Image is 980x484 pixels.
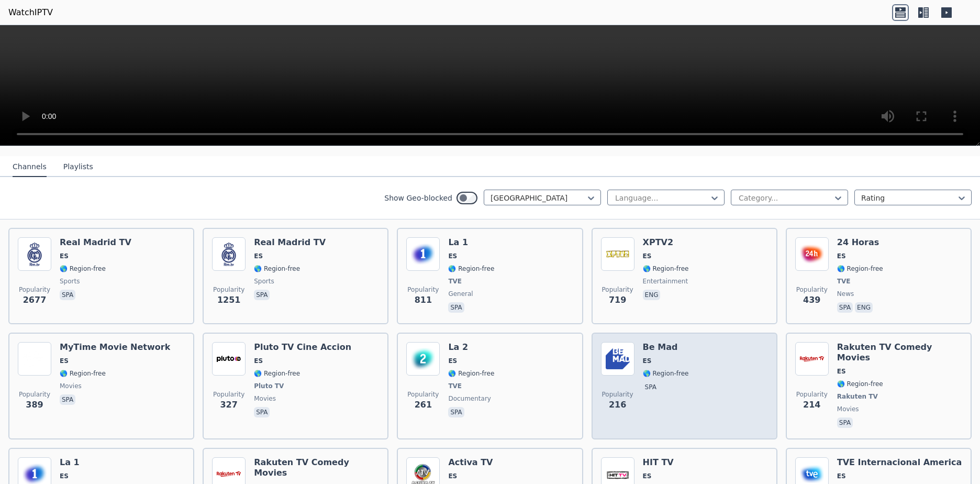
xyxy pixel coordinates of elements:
[254,252,263,260] span: ES
[254,342,351,353] h6: Pluto TV Cine Accion
[254,369,300,378] span: 🌎 Region-free
[18,237,51,271] img: Real Madrid TV
[23,294,47,306] span: 2677
[601,342,634,376] img: Be Mad
[254,237,326,248] h6: Real Madrid TV
[837,472,846,480] span: ES
[448,342,494,353] h6: La 2
[643,342,689,353] h6: Be Mad
[643,252,652,260] span: ES
[643,237,689,248] h6: XPTV2
[796,285,828,294] span: Popularity
[448,457,494,468] h6: Activa TV
[212,237,246,271] img: Real Madrid TV
[837,367,846,376] span: ES
[213,285,244,294] span: Popularity
[837,290,854,298] span: news
[837,302,853,313] p: spa
[602,390,633,399] span: Popularity
[643,290,661,300] p: eng
[18,342,51,376] img: MyTime Movie Network
[60,382,82,390] span: movies
[837,392,878,401] span: Rakuten TV
[60,277,80,285] span: sports
[448,290,473,298] span: general
[643,277,688,285] span: entertainment
[60,252,69,260] span: ES
[60,290,75,300] p: spa
[643,265,689,273] span: 🌎 Region-free
[643,457,689,468] h6: HIT TV
[837,380,883,388] span: 🌎 Region-free
[837,277,851,285] span: TVE
[448,302,464,313] p: spa
[217,294,241,306] span: 1251
[448,357,457,365] span: ES
[448,277,462,285] span: TVE
[448,472,457,480] span: ES
[406,342,440,376] img: La 2
[448,237,494,248] h6: La 1
[448,252,457,260] span: ES
[795,342,829,376] img: Rakuten TV Comedy Movies
[213,390,244,399] span: Popularity
[643,382,659,392] p: spa
[19,390,50,399] span: Popularity
[13,157,47,177] button: Channels
[837,457,962,468] h6: TVE Internacional America
[384,193,452,203] label: Show Geo-blocked
[448,394,491,403] span: documentary
[407,285,439,294] span: Popularity
[254,290,270,300] p: spa
[601,237,634,271] img: XPTV2
[643,369,689,378] span: 🌎 Region-free
[448,369,494,378] span: 🌎 Region-free
[60,357,69,365] span: ES
[19,285,50,294] span: Popularity
[63,157,93,177] button: Playlists
[254,407,270,417] p: spa
[643,472,652,480] span: ES
[212,342,246,376] img: Pluto TV Cine Accion
[837,237,883,248] h6: 24 Horas
[448,382,462,390] span: TVE
[837,252,846,260] span: ES
[448,265,494,273] span: 🌎 Region-free
[803,399,820,411] span: 214
[643,357,652,365] span: ES
[406,237,440,271] img: La 1
[795,237,829,271] img: 24 Horas
[60,369,106,378] span: 🌎 Region-free
[837,417,853,428] p: spa
[254,277,274,285] span: sports
[837,342,962,363] h6: Rakuten TV Comedy Movies
[60,265,106,273] span: 🌎 Region-free
[254,265,300,273] span: 🌎 Region-free
[220,399,237,411] span: 327
[609,399,626,411] span: 216
[602,285,633,294] span: Popularity
[254,394,276,403] span: movies
[60,237,131,248] h6: Real Madrid TV
[837,265,883,273] span: 🌎 Region-free
[254,382,284,390] span: Pluto TV
[60,342,170,353] h6: MyTime Movie Network
[60,457,106,468] h6: La 1
[415,294,432,306] span: 811
[803,294,820,306] span: 439
[609,294,626,306] span: 719
[407,390,439,399] span: Popularity
[855,302,873,313] p: eng
[415,399,432,411] span: 261
[254,357,263,365] span: ES
[837,405,859,413] span: movies
[796,390,828,399] span: Popularity
[254,457,379,478] h6: Rakuten TV Comedy Movies
[8,6,53,19] a: WatchIPTV
[60,394,75,405] p: spa
[60,472,69,480] span: ES
[26,399,43,411] span: 389
[448,407,464,417] p: spa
